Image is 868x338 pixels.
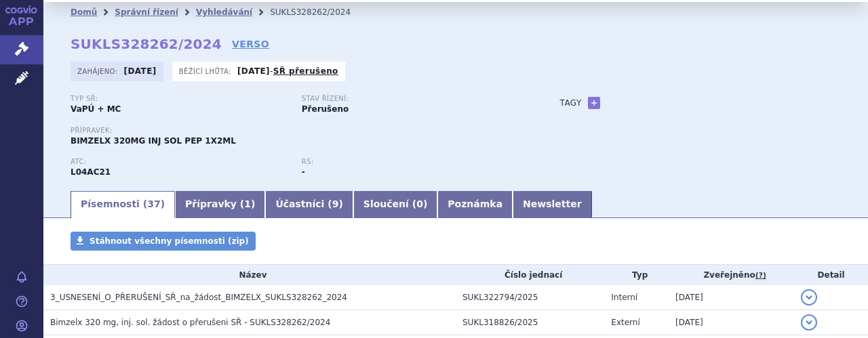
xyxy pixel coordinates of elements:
abbr: (?) [755,271,766,280]
a: Sloučení (0) [353,191,437,218]
th: Typ [604,265,669,285]
p: Typ SŘ: [71,95,288,103]
a: Domů [71,7,97,17]
a: Správní řízení [115,7,178,17]
span: Bimzelx 320 mg, inj. sol. žádost o přerušeni SŘ - SUKLS328262/2024 [50,318,330,327]
button: detail [801,289,817,305]
strong: [DATE] [237,66,270,76]
a: Poznámka [437,191,513,218]
a: Účastníci (9) [265,191,353,218]
a: VERSO [232,37,269,51]
strong: SUKLS328262/2024 [71,36,222,52]
p: Přípravek: [71,127,533,135]
span: Externí [611,318,639,327]
a: Vyhledávání [196,7,252,17]
p: - [237,66,338,77]
h3: Tagy [560,95,582,111]
a: + [588,97,600,109]
th: Detail [794,265,868,285]
th: Číslo jednací [456,265,604,285]
th: Zveřejněno [669,265,794,285]
a: SŘ přerušeno [273,66,338,76]
strong: Přerušeno [302,104,349,114]
span: 37 [147,198,160,209]
span: Běžící lhůta: [179,66,234,77]
a: Newsletter [513,191,592,218]
strong: [DATE] [124,66,157,76]
strong: BIMEKIZUMAB [71,167,111,177]
button: detail [801,314,817,331]
td: [DATE] [669,310,794,335]
span: Stáhnout všechny písemnosti (zip) [90,236,249,246]
span: 3_USNESENÍ_O_PŘERUŠENÍ_SŘ_na_žádost_BIMZELX_SUKLS328262_2024 [50,293,347,302]
td: SUKL322794/2025 [456,285,604,310]
td: [DATE] [669,285,794,310]
p: ATC: [71,158,288,166]
strong: VaPÚ + MC [71,104,121,114]
span: 0 [416,198,423,209]
a: Stáhnout všechny písemnosti (zip) [71,232,256,251]
span: Interní [611,293,637,302]
strong: - [302,167,305,177]
li: SUKLS328262/2024 [270,2,368,22]
span: 9 [332,198,339,209]
th: Název [43,265,456,285]
td: SUKL318826/2025 [456,310,604,335]
a: Přípravky (1) [175,191,265,218]
a: Písemnosti (37) [71,191,175,218]
span: BIMZELX 320MG INJ SOL PEP 1X2ML [71,136,236,146]
p: RS: [302,158,519,166]
span: Zahájeno: [77,66,120,77]
span: 1 [244,198,251,209]
p: Stav řízení: [302,95,519,103]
